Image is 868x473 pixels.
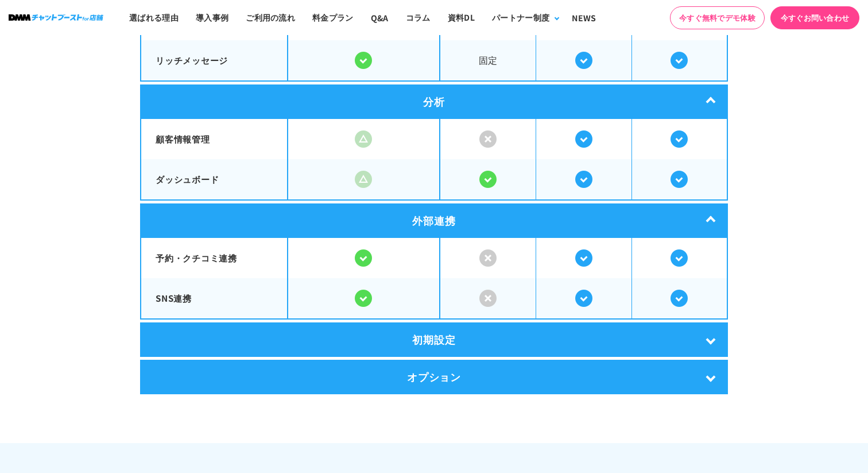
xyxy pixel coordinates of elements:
a: 今すぐお問い合わせ [770,6,859,29]
p: リッチメッセージ [156,54,273,67]
img: ロゴ [9,14,103,21]
div: 外部連携 [140,203,728,238]
div: パートナー制度 [492,11,549,24]
p: 顧客情報管理 [156,133,273,146]
p: ダッシュボード [156,173,273,186]
a: 今すぐ無料でデモ体験 [670,6,765,29]
div: 分析 [140,84,728,119]
div: オプション [140,360,728,394]
div: 初期設定 [140,322,728,357]
span: 固定 [440,41,536,79]
p: SNS連携 [156,292,273,305]
p: 予約・クチコミ連携 [156,252,273,265]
